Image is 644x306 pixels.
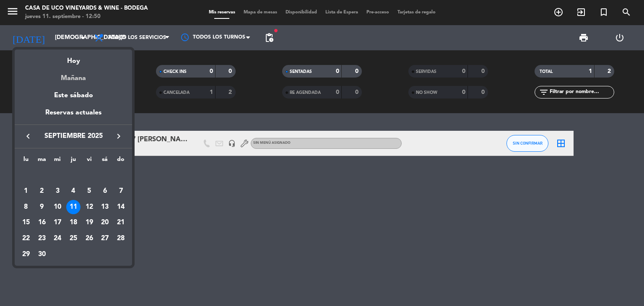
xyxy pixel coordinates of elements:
[34,199,50,215] td: 9 de septiembre de 2025
[35,184,49,198] div: 2
[18,183,34,199] td: 1 de septiembre de 2025
[65,199,81,215] td: 11 de septiembre de 2025
[65,231,81,246] td: 25 de septiembre de 2025
[15,49,132,67] div: Hoy
[50,231,65,246] div: 24
[50,215,65,230] div: 17
[65,215,81,231] td: 18 de septiembre de 2025
[81,231,97,246] td: 26 de septiembre de 2025
[113,155,129,168] th: domingo
[65,155,81,168] th: jueves
[23,131,33,141] i: keyboard_arrow_left
[81,199,97,215] td: 12 de septiembre de 2025
[49,231,65,246] td: 24 de septiembre de 2025
[18,215,34,231] td: 15 de septiembre de 2025
[35,200,49,214] div: 9
[49,183,65,199] td: 3 de septiembre de 2025
[34,183,50,199] td: 2 de septiembre de 2025
[18,246,34,262] td: 29 de septiembre de 2025
[49,199,65,215] td: 10 de septiembre de 2025
[36,131,111,142] span: septiembre 2025
[81,183,97,199] td: 5 de septiembre de 2025
[114,200,128,214] div: 14
[15,67,132,84] div: Mañana
[97,215,113,231] td: 20 de septiembre de 2025
[35,231,49,246] div: 23
[19,247,33,262] div: 29
[114,184,128,198] div: 7
[114,215,128,230] div: 21
[98,200,112,214] div: 13
[35,247,49,262] div: 30
[34,231,50,246] td: 23 de septiembre de 2025
[114,131,124,141] i: keyboard_arrow_right
[65,183,81,199] td: 4 de septiembre de 2025
[66,184,80,198] div: 4
[82,215,96,230] div: 19
[97,199,113,215] td: 13 de septiembre de 2025
[19,200,33,214] div: 8
[34,246,50,262] td: 30 de septiembre de 2025
[82,184,96,198] div: 5
[82,200,96,214] div: 12
[66,200,80,214] div: 11
[98,184,112,198] div: 6
[15,84,132,107] div: Este sábado
[97,183,113,199] td: 6 de septiembre de 2025
[34,215,50,231] td: 16 de septiembre de 2025
[82,231,96,246] div: 26
[18,167,129,183] td: SEP.
[111,131,126,142] button: keyboard_arrow_right
[18,155,34,168] th: lunes
[19,215,33,230] div: 15
[19,184,33,198] div: 1
[113,215,129,231] td: 21 de septiembre de 2025
[49,215,65,231] td: 17 de septiembre de 2025
[97,155,113,168] th: sábado
[98,231,112,246] div: 27
[50,184,65,198] div: 3
[50,200,65,214] div: 10
[21,131,36,142] button: keyboard_arrow_left
[81,155,97,168] th: viernes
[113,231,129,246] td: 28 de septiembre de 2025
[19,231,33,246] div: 22
[113,199,129,215] td: 14 de septiembre de 2025
[34,155,50,168] th: martes
[97,231,113,246] td: 27 de septiembre de 2025
[35,215,49,230] div: 16
[81,215,97,231] td: 19 de septiembre de 2025
[66,231,80,246] div: 25
[18,199,34,215] td: 8 de septiembre de 2025
[113,183,129,199] td: 7 de septiembre de 2025
[66,215,80,230] div: 18
[98,215,112,230] div: 20
[114,231,128,246] div: 28
[18,231,34,246] td: 22 de septiembre de 2025
[15,107,132,124] div: Reservas actuales
[49,155,65,168] th: miércoles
